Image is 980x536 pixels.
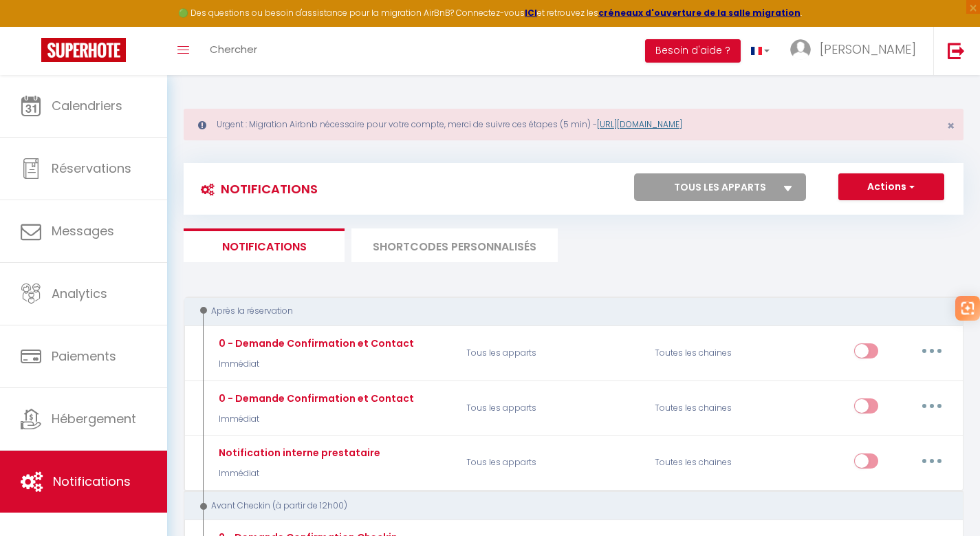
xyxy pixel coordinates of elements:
[351,228,558,262] li: SHORTCODES PERSONNALISÉS
[53,473,131,490] span: Notifications
[646,388,772,428] div: Toutes les chaines
[645,39,741,63] button: Besoin d'aide ?
[780,27,933,75] a: ... [PERSON_NAME]
[41,38,126,62] img: Super Booking
[215,413,414,426] p: Immédiat
[194,173,318,204] h3: Notifications
[457,443,646,483] p: Tous les apparts
[11,6,52,47] button: Ouvrir le widget de chat LiveChat
[52,97,122,114] span: Calendriers
[197,305,936,318] div: Après la réservation
[197,500,936,513] div: Avant Checkin (à partir de 12h00)
[525,7,537,19] a: ICI
[184,228,345,262] li: Notifications
[947,117,955,134] span: ×
[215,358,414,371] p: Immédiat
[52,410,136,427] span: Hébergement
[790,39,811,60] img: ...
[646,443,772,483] div: Toutes les chaines
[457,388,646,428] p: Tous les apparts
[646,333,772,373] div: Toutes les chaines
[457,333,646,373] p: Tous les apparts
[52,285,107,302] span: Analytics
[948,42,965,59] img: logout
[838,173,944,201] button: Actions
[597,118,682,130] a: [URL][DOMAIN_NAME]
[199,27,268,75] a: Chercher
[215,391,414,406] div: 0 - Demande Confirmation et Contact
[598,7,801,19] a: créneaux d'ouverture de la salle migration
[52,222,114,239] span: Messages
[922,474,970,526] iframe: Chat
[820,41,916,58] span: [PERSON_NAME]
[184,109,963,140] div: Urgent : Migration Airbnb nécessaire pour votre compte, merci de suivre ces étapes (5 min) -
[52,347,116,365] span: Paiements
[947,120,955,132] button: Close
[52,160,131,177] span: Réservations
[215,445,380,460] div: Notification interne prestataire
[215,336,414,351] div: 0 - Demande Confirmation et Contact
[215,467,380,480] p: Immédiat
[210,42,257,56] span: Chercher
